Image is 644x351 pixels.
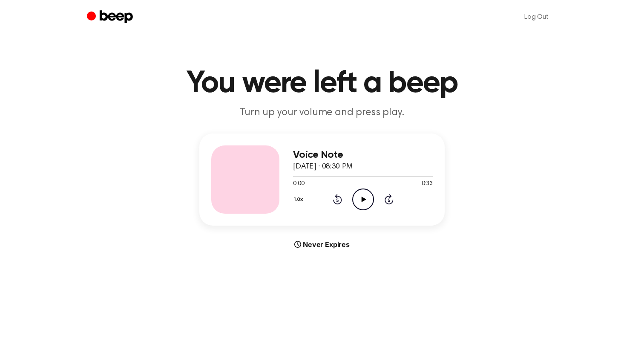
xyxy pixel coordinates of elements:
[516,7,557,27] a: Log Out
[104,68,540,99] h1: You were left a beep
[87,9,135,26] a: Beep
[158,106,486,120] p: Turn up your volume and press play.
[422,180,433,189] span: 0:33
[199,239,445,249] div: Never Expires
[293,180,304,189] span: 0:00
[293,163,353,171] span: [DATE] · 08:30 PM
[293,149,433,161] h3: Voice Note
[293,192,306,207] button: 1.0x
